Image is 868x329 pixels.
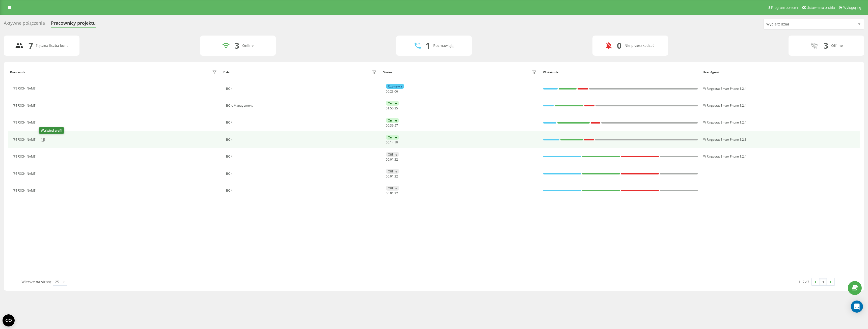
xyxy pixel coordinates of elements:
div: BOK [226,172,378,175]
div: User Agent [703,71,858,74]
div: Łączna liczba kont [36,44,68,48]
div: BOK [226,121,378,124]
span: 01 [390,191,394,195]
span: 32 [394,157,398,162]
div: [PERSON_NAME] [13,121,38,124]
span: Ustawienia profilu [807,6,835,10]
span: 00 [386,174,389,178]
span: W Ringostat Smart Phone 1.2.4 [703,154,746,159]
div: BOK [226,189,378,192]
span: 01 [386,106,389,110]
div: BOK [226,87,378,91]
span: 14 [390,140,394,144]
span: W Ringostat Smart Phone 1.2.4 [703,120,746,125]
div: : : [386,192,398,195]
div: [PERSON_NAME] [13,138,38,141]
div: Rozmawiają [433,44,453,48]
div: [PERSON_NAME] [13,87,38,90]
span: Program poleceń [771,6,798,10]
div: : : [386,158,398,161]
div: W statusie [543,71,698,74]
span: 00 [386,191,389,195]
span: W Ringostat Smart Phone 1.2.4 [703,103,746,108]
div: Online [386,118,399,123]
span: W Ringostat Smart Phone 1.2.3 [703,137,746,142]
div: 7 [29,41,33,50]
div: Nie przeszkadzać [625,44,654,48]
div: : : [386,107,398,110]
span: Wiersze na stronę [21,279,51,284]
div: : : [386,124,398,127]
div: Wybierz dział [766,22,827,26]
a: 1 [819,278,827,285]
div: 3 [824,41,828,50]
div: BOK [226,138,378,141]
span: 00 [386,140,389,144]
div: Pracownicy projektu [51,20,96,28]
div: [PERSON_NAME] [13,189,38,192]
div: Online [386,135,399,140]
span: 23 [390,89,394,94]
div: [PERSON_NAME] [13,172,38,175]
span: W Ringostat Smart Phone 1.2.4 [703,86,746,91]
div: Offline [386,169,399,174]
div: 3 [235,41,239,50]
div: Offline [386,186,399,191]
span: 01 [390,174,394,178]
div: [PERSON_NAME] [13,104,38,107]
span: 00 [386,157,389,162]
div: Online [386,101,399,106]
div: : : [386,90,398,93]
div: Pracownik [10,71,25,74]
span: 50 [390,106,394,110]
button: Open CMP widget [3,314,15,326]
div: [PERSON_NAME] [13,155,38,158]
span: 00 [386,89,389,94]
div: Online [242,44,254,48]
div: Offline [831,44,843,48]
div: Offline [386,152,399,157]
div: Status [383,71,393,74]
div: Open Intercom Messenger [851,301,863,313]
span: 01 [390,157,394,162]
span: 39 [390,123,394,128]
span: 32 [394,191,398,195]
span: 00 [386,123,389,128]
span: 32 [394,174,398,178]
span: 35 [394,106,398,110]
div: Dział [223,71,230,74]
div: BOK [226,155,378,158]
span: 10 [394,140,398,144]
div: Rozmawia [386,84,404,89]
div: 1 [426,41,430,50]
span: 06 [394,89,398,94]
div: 1 - 7 z 7 [798,279,809,284]
div: : : [386,141,398,144]
span: 57 [394,123,398,128]
span: Wyloguj się [843,6,861,10]
div: 0 [617,41,621,50]
div: Aktywne połączenia [4,20,45,28]
div: 25 [55,279,59,284]
div: Wyświetl profil [39,127,64,134]
div: : : [386,175,398,178]
div: BOK, Management [226,104,378,107]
